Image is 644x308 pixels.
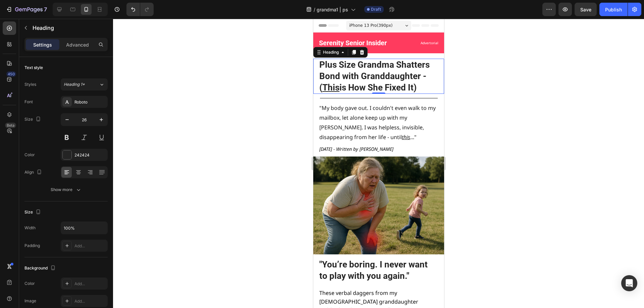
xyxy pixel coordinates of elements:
div: Align [24,168,43,177]
div: Width [24,225,36,231]
div: Add... [74,243,106,249]
div: Padding [24,243,40,249]
button: Publish [599,3,628,16]
div: Undo/Redo [126,3,154,16]
button: Heading 1* [61,78,108,90]
div: Add... [74,281,106,287]
span: Save [580,7,591,12]
p: Heading [33,24,105,32]
div: Styles [24,81,36,87]
div: Font [24,99,33,105]
div: 450 [6,71,16,77]
p: 7 [44,5,47,13]
div: Open Intercom Messenger [621,275,637,291]
span: grandma1 | ps [317,6,348,13]
div: Show more [51,186,82,193]
span: Heading 1* [64,81,85,87]
div: Size [24,208,42,217]
span: Draft [371,6,381,12]
button: Show more [24,184,108,196]
div: Size [24,115,42,124]
button: Save [575,3,597,16]
div: Text style [24,65,43,71]
div: Background [24,264,57,273]
div: Beta [5,123,16,128]
div: Color [24,281,35,287]
div: Roboto [74,99,106,105]
iframe: Design area [313,19,444,308]
p: Settings [33,41,52,48]
button: 7 [3,3,50,16]
p: Advanced [66,41,89,48]
span: These verbal daggers from my [DEMOGRAPHIC_DATA] granddaughter stabbed my heart into a million pie... [6,270,105,295]
div: Add... [74,298,106,304]
div: Color [24,152,35,158]
div: Publish [605,6,622,13]
div: Image [24,298,36,304]
span: / [314,6,315,13]
div: 242424 [74,152,106,158]
input: Auto [61,222,107,234]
